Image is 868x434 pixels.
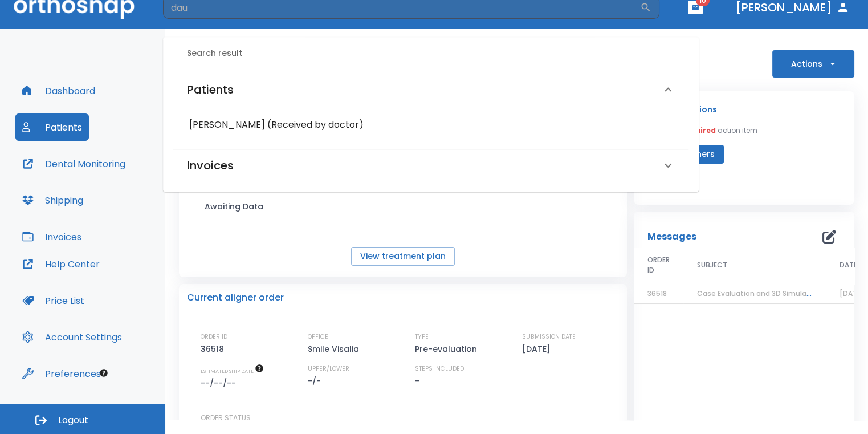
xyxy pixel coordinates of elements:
span: ORDER ID [647,255,670,275]
h6: Invoices [187,156,234,175]
button: Price List [15,287,91,314]
button: View treatment plan [351,247,455,266]
div: Invoices [173,149,688,181]
p: --/--/-- [201,376,240,390]
span: The date will be available after approving treatment plan [201,367,264,375]
p: ORDER STATUS [201,413,619,423]
span: 36518 [647,289,667,298]
p: [DATE] [522,342,555,356]
button: Patients [15,113,89,141]
button: Account Settings [15,323,129,351]
p: OFFICE [308,332,328,342]
h6: [PERSON_NAME] (Received by doctor) [189,117,673,133]
span: [DATE] [840,289,864,298]
p: STEPS INCLUDED [415,364,464,374]
span: Logout [58,414,88,427]
button: Actions [772,50,854,78]
p: Awaiting Data [205,200,307,213]
p: 36518 [201,342,228,356]
span: DATE [840,260,857,270]
div: Patients [173,69,688,110]
button: Dental Monitoring [15,150,132,177]
p: -/- [308,374,325,388]
div: Tooltip anchor [99,368,109,378]
p: - [415,374,419,388]
p: UPPER/LOWER [308,364,349,374]
p: SUBMISSION DATE [522,332,576,342]
p: Messages [647,230,696,244]
p: You have action item [645,125,757,136]
p: TYPE [415,332,429,342]
button: Shipping [15,186,90,214]
button: Invoices [15,223,88,250]
p: ORDER ID [201,332,227,342]
p: Pre-evaluation [415,342,481,356]
button: Preferences [15,360,108,387]
span: Case Evaluation and 3D Simulation Ready [697,289,844,298]
button: Dashboard [15,77,102,104]
h6: Search result [187,47,688,60]
button: Help Center [15,250,107,278]
p: Current aligner order [187,291,284,305]
h6: Patients [187,80,234,99]
span: SUBJECT [697,260,727,270]
p: Smile Visalia [308,342,363,356]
